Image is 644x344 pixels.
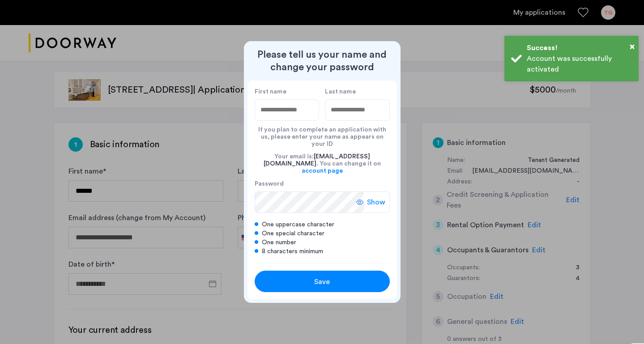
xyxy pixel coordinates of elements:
[255,88,320,96] label: First name
[314,276,330,287] span: Save
[325,88,390,96] label: Last name
[527,42,632,53] div: Success!
[255,220,390,229] div: One uppercase character
[247,48,397,73] h2: Please tell us your name and change your password
[255,229,390,238] div: One special character
[255,148,390,180] div: Your email is: . You can change it on
[302,167,343,174] a: account page
[630,40,635,53] button: Close
[255,247,390,256] div: 8 characters minimum
[255,238,390,247] div: One number
[367,197,385,208] span: Show
[255,121,390,148] div: If you plan to complete an application with us, please enter your name as appears on your ID
[264,153,370,167] span: [EMAIL_ADDRESS][DOMAIN_NAME]
[630,42,635,51] span: ×
[255,271,390,292] button: button
[527,53,632,75] div: Account was successfully activated
[255,180,364,188] label: Password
